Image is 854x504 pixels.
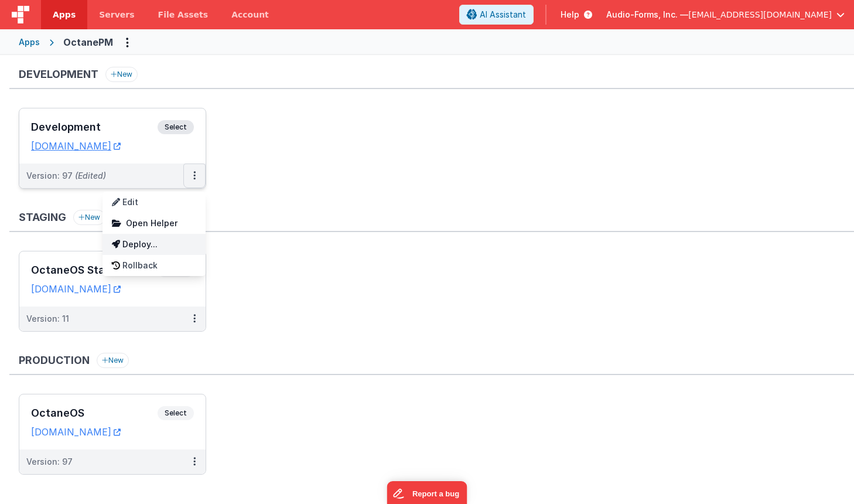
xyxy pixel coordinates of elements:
[688,9,832,21] span: [EMAIL_ADDRESS][DOMAIN_NAME]
[606,9,845,21] button: Audio-Forms, Inc. — [EMAIL_ADDRESS][DOMAIN_NAME]
[53,9,76,21] span: Apps
[480,9,526,21] span: AI Assistant
[103,234,206,255] a: Deploy...
[99,9,134,21] span: Servers
[606,9,688,21] span: Audio-Forms, Inc. —
[103,255,206,276] a: Rollback
[561,9,579,21] span: Help
[459,5,534,25] button: AI Assistant
[103,192,206,213] a: Edit
[158,9,209,21] span: File Assets
[103,192,206,276] div: Options
[126,218,177,228] span: Open Helper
